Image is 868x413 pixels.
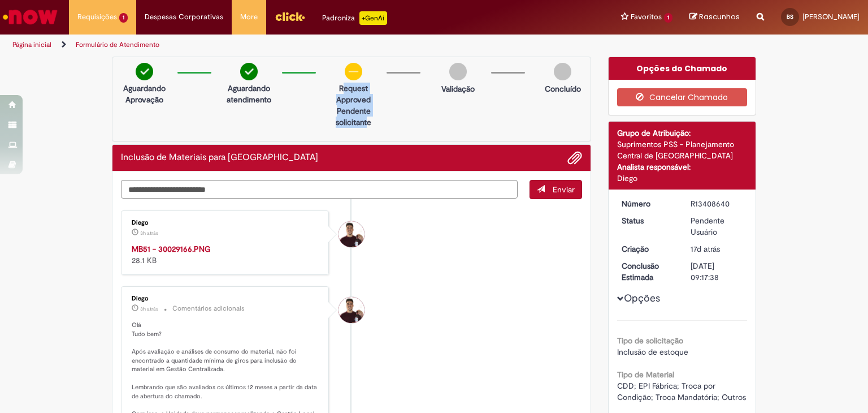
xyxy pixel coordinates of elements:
[691,243,743,255] div: 13/08/2025 11:17:34
[613,243,683,255] dt: Criação
[132,220,320,226] div: Diego
[132,244,210,254] a: MB51 - 30029166.PNG
[8,35,570,55] ul: Trilhas de página
[617,347,688,357] span: Inclusão de estoque
[117,83,172,105] p: Aguardando Aprovação
[1,6,59,28] img: ServiceNow
[631,11,662,23] span: Favoritos
[172,304,245,313] small: Comentários adicionais
[240,63,258,80] img: check-circle-green.png
[689,12,740,23] a: Rascunhos
[222,83,276,105] p: Aguardando atendimento
[121,180,518,199] textarea: Digite sua mensagem aqui...
[145,11,223,23] span: Despesas Corporativas
[617,161,748,173] div: Analista responsável:
[664,13,672,23] span: 1
[699,11,740,22] span: Rascunhos
[140,306,158,312] span: 3h atrás
[345,63,362,80] img: circle-minus.png
[691,215,743,238] div: Pendente Usuário
[322,11,387,25] div: Padroniza
[77,11,117,23] span: Requisições
[530,180,582,199] button: Enviar
[240,11,258,23] span: More
[691,244,720,254] span: 17d atrás
[441,83,475,94] p: Validação
[613,215,683,226] dt: Status
[136,63,153,80] img: check-circle-green.png
[76,40,159,49] a: Formulário de Atendimento
[691,198,743,209] div: R13408640
[617,88,748,106] button: Cancelar Chamado
[140,230,158,236] time: 29/08/2025 12:24:24
[617,127,748,139] div: Grupo de Atribuição:
[338,297,364,323] div: Diego Henrique Da Silva
[553,184,575,195] span: Enviar
[691,260,743,283] div: [DATE] 09:17:38
[449,63,467,80] img: img-circle-grey.png
[119,13,128,23] span: 1
[132,295,320,302] div: Diego
[338,221,364,247] div: Diego Henrique Da Silva
[617,369,674,380] b: Tipo de Material
[554,63,571,80] img: img-circle-grey.png
[802,12,860,21] span: [PERSON_NAME]
[617,335,683,346] b: Tipo de solicitação
[617,381,746,402] span: CDD; EPI Fábrica; Troca por Condição; Troca Mandatória; Outros
[140,230,158,236] span: 3h atrás
[132,243,320,266] div: 28.1 KB
[545,83,581,94] p: Concluído
[609,57,756,80] div: Opções do Chamado
[617,139,748,161] div: Suprimentos PSS - Planejamento Central de [GEOGRAPHIC_DATA]
[691,244,720,254] time: 13/08/2025 11:17:34
[326,83,381,105] p: request approved
[121,153,318,163] h2: Inclusão de Materiais para Estoques Histórico de tíquete
[140,306,158,312] time: 29/08/2025 12:23:52
[613,198,683,209] dt: Número
[617,173,748,184] div: Diego
[359,11,387,25] p: +GenAi
[567,150,582,165] button: Adicionar anexos
[613,260,683,283] dt: Conclusão Estimada
[787,13,793,20] span: BS
[275,8,305,25] img: click_logo_yellow_360x200.png
[326,105,381,128] p: Pendente solicitante
[12,40,51,49] a: Página inicial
